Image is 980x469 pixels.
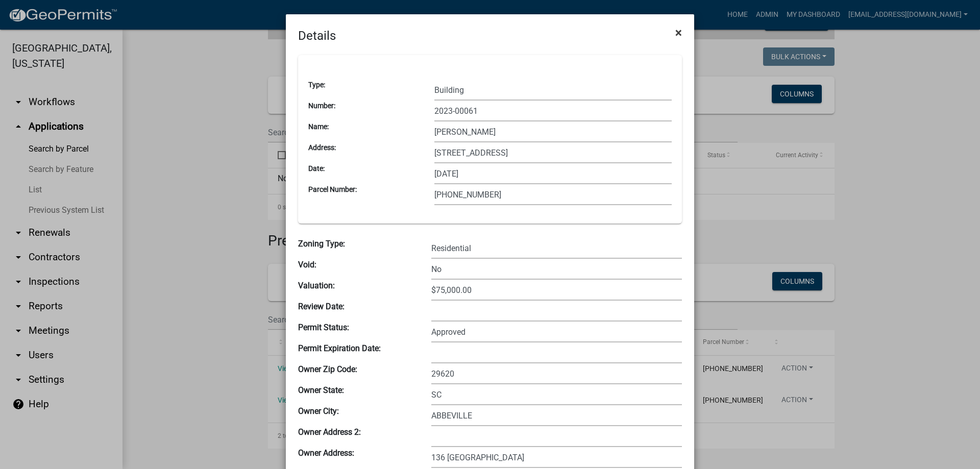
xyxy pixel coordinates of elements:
[298,239,345,249] b: Zoning Type:
[308,143,336,152] b: Address:
[675,26,682,40] span: ×
[308,81,325,89] b: Type:
[298,427,361,437] b: Owner Address 2:
[298,281,335,290] b: Valuation:
[298,448,354,458] b: Owner Address:
[298,323,349,332] b: Permit Status:
[298,27,336,45] h4: Details
[298,364,357,374] b: Owner Zip Code:
[298,385,344,395] b: Owner State:
[308,185,357,193] b: Parcel Number:
[667,18,690,47] button: Close
[308,102,335,110] b: Number:
[308,164,325,172] b: Date:
[298,302,345,311] b: Review Date:
[308,122,329,131] b: Name:
[298,343,381,353] b: Permit Expiration Date:
[298,406,339,416] b: Owner City:
[298,260,316,269] b: Void:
